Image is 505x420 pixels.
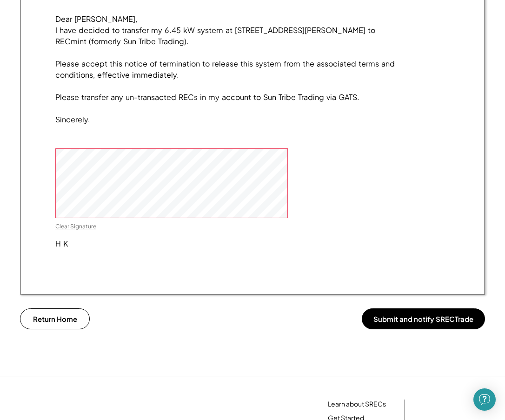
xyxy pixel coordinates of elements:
div: H K [55,240,68,248]
div: Dear [PERSON_NAME], I have decided to transfer my 6.45 kW system at [STREET_ADDRESS][PERSON_NAME]... [55,13,395,125]
button: Submit and notify SRECTrade [362,308,485,329]
div: Clear Signature [55,223,96,230]
a: Learn about SRECs [328,400,386,409]
div: Open Intercom Messenger [473,388,496,411]
button: Return Home [20,308,90,329]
